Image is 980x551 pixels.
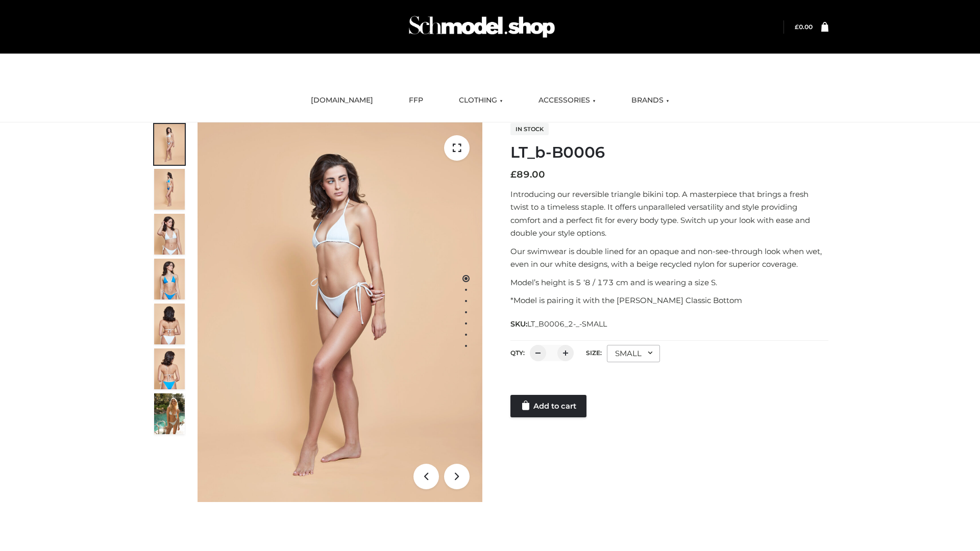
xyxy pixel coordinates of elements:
[510,294,828,307] p: *Model is pairing it with the [PERSON_NAME] Classic Bottom
[531,89,603,112] a: ACCESSORIES
[510,169,517,180] span: £
[154,169,185,210] img: ArielClassicBikiniTop_CloudNine_AzureSky_OW114ECO_2-scaled.jpg
[303,89,381,112] a: [DOMAIN_NAME]
[510,188,828,240] p: Introducing our reversible triangle bikini top. A masterpiece that brings a fresh twist to a time...
[154,214,185,255] img: ArielClassicBikiniTop_CloudNine_AzureSky_OW114ECO_3-scaled.jpg
[510,245,828,271] p: Our swimwear is double lined for an opaque and non-see-through look when wet, even in our white d...
[198,122,482,502] img: ArielClassicBikiniTop_CloudNine_AzureSky_OW114ECO_1
[405,7,558,47] img: Schmodel Admin 964
[510,123,549,135] span: In stock
[527,319,607,329] span: LT_B0006_2-_-SMALL
[586,349,602,357] label: Size:
[510,349,525,357] label: QTY:
[154,259,185,299] img: ArielClassicBikiniTop_CloudNine_AzureSky_OW114ECO_4-scaled.jpg
[795,23,813,31] a: £0.00
[154,304,185,344] img: ArielClassicBikiniTop_CloudNine_AzureSky_OW114ECO_7-scaled.jpg
[624,89,677,112] a: BRANDS
[795,23,813,31] bdi: 0.00
[510,143,828,162] h1: LT_b-B0006
[401,89,431,112] a: FFP
[795,23,799,31] span: £
[510,276,828,289] p: Model’s height is 5 ‘8 / 173 cm and is wearing a size S.
[451,89,510,112] a: CLOTHING
[607,345,660,362] div: SMALL
[154,124,185,165] img: ArielClassicBikiniTop_CloudNine_AzureSky_OW114ECO_1-scaled.jpg
[510,395,586,417] a: Add to cart
[510,318,608,330] span: SKU:
[154,348,185,389] img: ArielClassicBikiniTop_CloudNine_AzureSky_OW114ECO_8-scaled.jpg
[154,393,185,434] img: Arieltop_CloudNine_AzureSky2.jpg
[510,169,545,180] bdi: 89.00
